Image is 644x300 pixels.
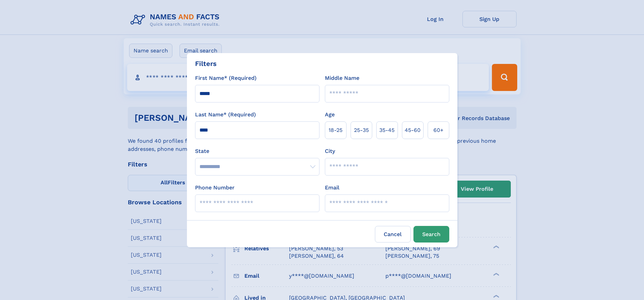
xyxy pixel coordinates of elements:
label: Middle Name [325,74,359,82]
label: State [195,147,319,155]
span: 35‑45 [379,126,395,134]
label: Age [325,111,335,119]
span: 60+ [433,126,444,134]
label: Phone Number [195,184,235,192]
span: 45‑60 [405,126,421,134]
label: Email [325,184,339,192]
label: City [325,147,335,155]
div: Filters [195,59,217,69]
label: First Name* (Required) [195,74,257,82]
label: Cancel [375,226,411,243]
span: 18‑25 [329,126,342,134]
button: Search [413,226,449,243]
span: 25‑35 [354,126,369,134]
label: Last Name* (Required) [195,111,256,119]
